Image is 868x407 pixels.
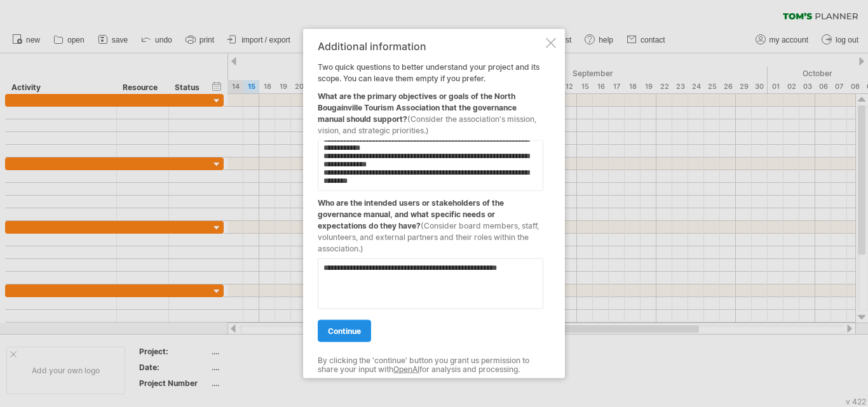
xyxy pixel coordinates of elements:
div: Who are the intended users or stakeholders of the governance manual, and what specific needs or e... [318,190,543,254]
div: Two quick questions to better understand your project and its scope. You can leave them empty if ... [318,40,543,367]
span: (Consider the association's mission, vision, and strategic priorities.) [318,114,536,135]
div: By clicking the 'continue' button you grant us permission to share your input with for analysis a... [318,356,543,374]
a: continue [318,319,371,342]
a: OpenAI [393,364,419,374]
div: Additional information [318,40,543,51]
span: continue [328,326,361,335]
span: (Consider board members, staff, volunteers, and external partners and their roles within the asso... [318,220,539,253]
div: What are the primary objectives or goals of the North Bougainville Tourism Association that the g... [318,84,543,136]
